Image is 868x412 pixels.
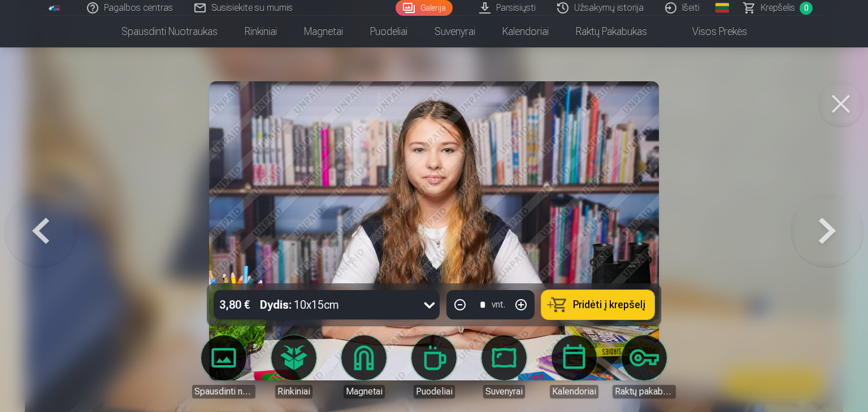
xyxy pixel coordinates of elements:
div: Rinkiniai [275,385,313,398]
div: Raktų pakabukas [613,385,676,398]
button: Pridėti į krepšelį [541,290,654,319]
a: Spausdinti nuotraukas [192,335,255,398]
span: 0 [800,2,813,15]
a: Rinkiniai [262,335,325,398]
a: Suvenyrai [472,335,536,398]
a: Magnetai [290,16,357,47]
div: 10x15cm [260,290,339,319]
a: Puodeliai [402,335,466,398]
a: Puodeliai [357,16,421,47]
span: Pridėti į krepšelį [573,300,645,310]
div: Spausdinti nuotraukas [192,385,255,398]
strong: Dydis : [260,297,292,313]
div: Suvenyrai [483,385,525,398]
a: Rinkiniai [231,16,290,47]
a: Suvenyrai [421,16,489,47]
a: Kalendoriai [489,16,562,47]
span: Krepšelis [761,1,795,15]
a: Kalendoriai [542,335,606,398]
div: vnt. [492,298,505,312]
a: Spausdinti nuotraukas [108,16,231,47]
div: Puodeliai [414,385,455,398]
a: Magnetai [332,335,396,398]
a: Visos prekės [661,16,761,47]
div: Magnetai [344,385,385,398]
a: Raktų pakabukas [562,16,661,47]
div: Kalendoriai [550,385,598,398]
img: /fa2 [49,5,61,11]
a: Raktų pakabukas [613,335,676,398]
div: 3,80 € [214,290,255,319]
